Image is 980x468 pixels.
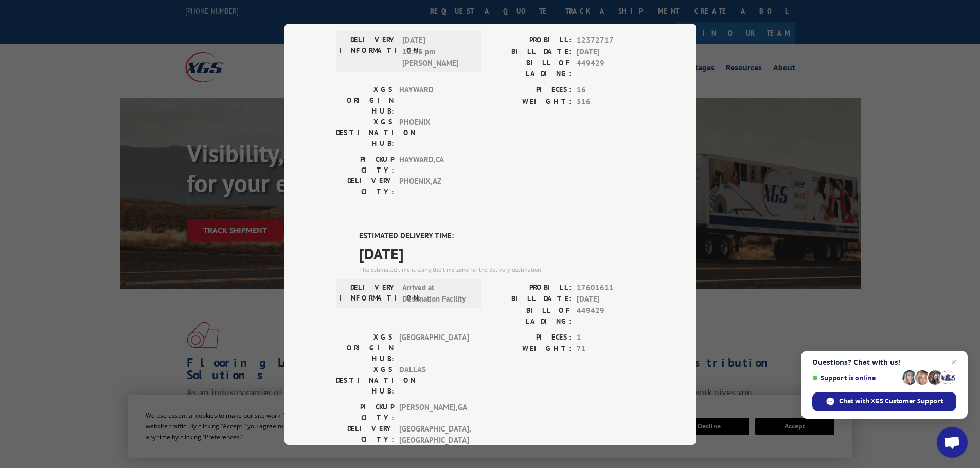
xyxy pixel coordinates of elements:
span: [PERSON_NAME] , GA [399,401,469,423]
label: PIECES: [490,331,572,343]
label: BILL OF LADING: [490,58,572,79]
span: Close chat [948,356,960,368]
label: BILL OF LADING: [490,305,572,326]
span: [DATE] [359,241,645,265]
label: PROBILL: [490,34,572,46]
label: DELIVERY CITY: [336,423,394,446]
label: PROBILL: [490,282,572,293]
div: Open chat [937,427,968,458]
label: PICKUP CITY: [336,154,394,176]
label: PICKUP CITY: [336,401,394,423]
label: WEIGHT: [490,96,572,107]
label: PIECES: [490,84,572,96]
span: Support is online [812,374,899,382]
span: PHOENIX [399,117,469,149]
label: BILL DATE: [490,46,572,58]
label: XGS ORIGIN HUB: [336,84,394,117]
span: DALLAS [399,364,469,396]
span: Questions? Chat with us! [812,358,956,366]
span: 17601611 [577,282,645,293]
span: 71 [577,343,645,355]
span: HAYWARD [399,84,469,117]
span: [GEOGRAPHIC_DATA] [399,331,469,364]
span: 1 [577,331,645,343]
label: ESTIMATED DELIVERY TIME: [359,230,645,242]
div: The estimated time is using the time zone for the delivery destination. [359,265,645,274]
label: XGS DESTINATION HUB: [336,117,394,149]
label: DELIVERY INFORMATION: [339,34,397,69]
span: [GEOGRAPHIC_DATA] , [GEOGRAPHIC_DATA] [399,423,469,446]
span: Chat with XGS Customer Support [839,397,943,406]
label: XGS ORIGIN HUB: [336,331,394,364]
div: Chat with XGS Customer Support [812,392,956,411]
span: 449429 [577,305,645,326]
span: DELIVERED [359,4,645,27]
label: BILL DATE: [490,293,572,305]
label: XGS DESTINATION HUB: [336,364,394,396]
span: [DATE] [577,46,645,58]
span: [DATE] [577,293,645,305]
span: HAYWARD , CA [399,154,469,176]
span: Arrived at Destination Facility [402,282,472,305]
label: DELIVERY CITY: [336,176,394,197]
span: 449429 [577,58,645,79]
label: DELIVERY INFORMATION: [339,282,397,305]
span: 16 [577,84,645,96]
span: 516 [577,96,645,107]
span: 12372717 [577,34,645,46]
span: [DATE] 12:45 pm [PERSON_NAME] [402,34,472,69]
span: PHOENIX , AZ [399,176,469,197]
label: WEIGHT: [490,343,572,355]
